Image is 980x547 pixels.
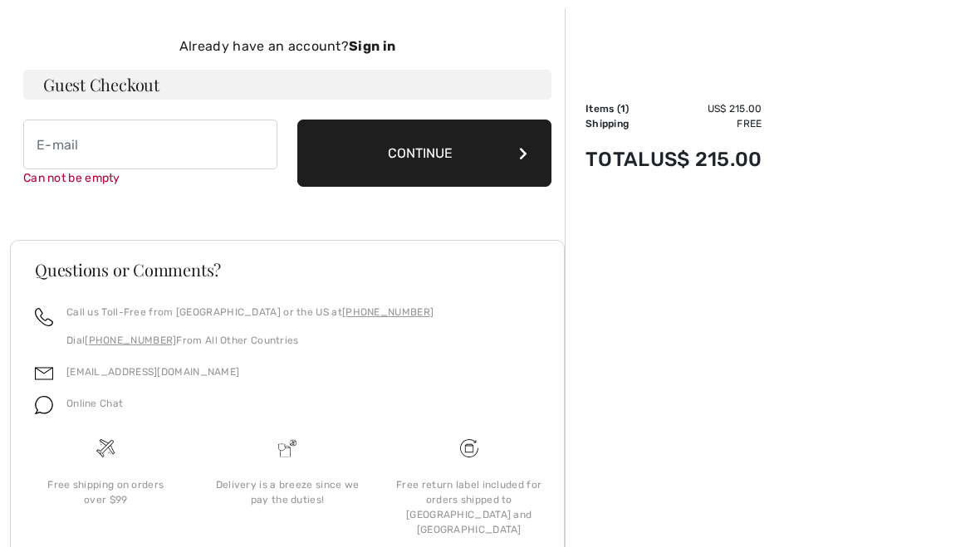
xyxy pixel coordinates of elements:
img: email [35,364,53,383]
p: Dial From All Other Countries [66,333,434,348]
td: Free [650,116,762,131]
td: US$ 215.00 [650,131,762,188]
td: Total [586,131,650,188]
div: Already have an account? [23,37,551,56]
img: call [35,308,53,326]
h3: Questions or Comments? [35,261,540,278]
p: Call us Toll-Free from [GEOGRAPHIC_DATA] or the US at [66,305,434,320]
input: E-mail [23,120,277,169]
h3: Guest Checkout [23,70,551,100]
a: [EMAIL_ADDRESS][DOMAIN_NAME] [66,366,239,378]
div: Can not be empty [23,169,277,187]
div: Free return label included for orders shipped to [GEOGRAPHIC_DATA] and [GEOGRAPHIC_DATA] [391,477,546,537]
div: Delivery is a breeze since we pay the duties! [210,477,365,507]
img: Free shipping on orders over $99 [96,439,115,457]
img: chat [35,396,53,414]
a: [PHONE_NUMBER] [85,335,176,346]
button: Continue [297,120,551,187]
div: Free shipping on orders over $99 [28,477,184,507]
td: US$ 215.00 [650,101,762,116]
a: [PHONE_NUMBER] [342,306,434,318]
td: Shipping [586,116,650,131]
img: Free shipping on orders over $99 [460,439,478,457]
img: Delivery is a breeze since we pay the duties! [278,439,296,457]
strong: Sign in [349,38,395,54]
span: Online Chat [66,398,123,409]
td: Items ( ) [586,101,650,116]
span: 1 [620,103,625,115]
